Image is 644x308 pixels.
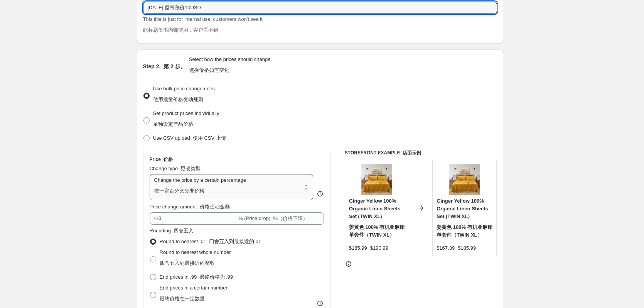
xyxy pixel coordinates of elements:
[153,135,226,141] span: Use CSV upload
[209,239,261,244] font: 四舍五入到最接近的.01
[273,215,308,221] font: %（价格下降）
[174,228,194,234] font: 四舍五入
[200,274,233,280] font: 最终价格为 .99
[160,260,215,266] font: 四舍五入到最接近的整数
[361,164,392,195] img: Ginger_Yellow_100_Organic_Linen_Sheets_Set-victory_symbol-1_80x.jpg
[153,121,193,127] font: 单独设定产品价格
[143,2,497,14] input: 30% off holiday sale
[164,157,173,162] font: 价格
[143,63,186,70] h2: Step 2.
[437,244,455,252] div: $167.39
[143,27,218,33] font: 此标题仅供内部使用，客户看不到
[200,204,230,210] font: 价格变动金额
[180,166,201,171] font: 更改类型
[370,244,388,252] strike: $190.99
[160,274,233,280] span: End prices in .99
[349,198,405,238] span: Ginger Yellow 100% Organic Linen Sheets Set (TWIN XL)
[150,228,194,234] span: Rounding
[437,198,492,238] span: Ginger Yellow 100% Organic Linen Sheets Set (TWIN XL)
[160,296,205,301] font: 最终价格在一定数量
[437,224,492,238] font: 姜黄色 100% 有机亚麻床单套件（TWIN XL）
[316,190,324,198] div: help
[153,86,215,102] span: Use bulk price change rules
[143,16,263,33] span: This title is just for internal use, customers won't see it
[160,239,261,244] span: Round to nearest .01
[160,285,228,301] span: End prices in a certain number
[403,150,421,156] font: 店面示例
[238,215,308,221] span: % (Price drop)
[150,212,237,225] input: -15
[349,224,405,238] font: 姜黄色 100% 有机亚麻床单套件（TWIN XL）
[150,156,173,162] h3: Price
[458,244,476,252] strike: $185.99
[150,204,230,210] span: Price change amount
[189,67,229,73] font: 选择价格如何变化
[193,135,226,141] font: 使用 CSV 上传
[189,56,271,77] p: Select how the prices should change
[153,96,203,102] font: 使用批量价格变动规则
[153,110,219,127] span: Set product prices individually
[160,249,231,266] span: Round to nearest whole number
[349,244,367,252] div: $185.99
[345,150,497,156] h6: STOREFRONT EXAMPLE
[449,164,480,195] img: Ginger_Yellow_100_Organic_Linen_Sheets_Set-victory_symbol-1_80x.jpg
[150,166,201,171] span: Change type
[164,63,186,69] font: 第 2 步。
